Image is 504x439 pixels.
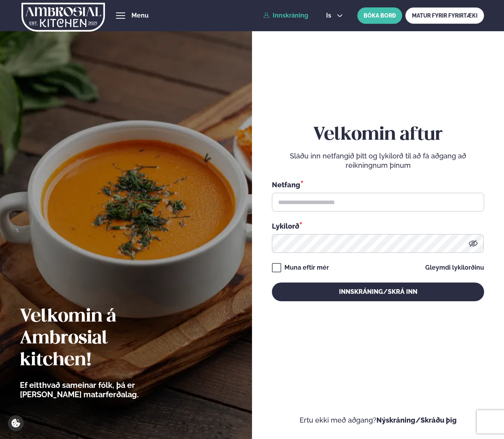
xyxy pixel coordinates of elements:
[326,12,334,19] span: is
[272,416,484,425] p: Ertu ekki með aðgang?
[116,11,125,20] button: hamburger
[20,380,182,399] p: Ef eitthvað sameinar fólk, þá er [PERSON_NAME] matarferðalag.
[20,306,182,371] h2: Velkomin á Ambrosial kitchen!
[405,7,484,24] a: MATUR FYRIR FYRIRTÆKI
[263,12,308,19] a: Innskráning
[376,416,457,424] a: Nýskráning/Skráðu þig
[272,124,484,146] h2: Velkomin aftur
[272,283,484,301] button: Innskráning/Skrá inn
[8,415,24,431] a: Cookie settings
[272,180,484,190] div: Netfang
[320,12,349,19] button: is
[21,1,105,33] img: logo
[272,221,484,231] div: Lykilorð
[425,265,484,271] a: Gleymdi lykilorðinu
[272,151,484,170] p: Sláðu inn netfangið þitt og lykilorð til að fá aðgang að reikningnum þínum
[357,7,402,24] button: BÓKA BORÐ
